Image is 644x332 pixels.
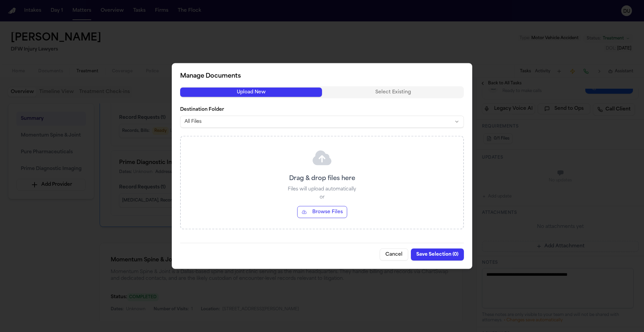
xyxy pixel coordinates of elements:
button: Save Selection (0) [411,249,464,261]
button: Select Existing [322,88,464,97]
button: Browse Files [297,206,347,218]
label: Destination Folder [180,106,464,113]
button: Upload New [180,88,322,97]
h2: Manage Documents [180,72,464,81]
p: or [320,194,325,201]
button: Cancel [380,249,408,261]
p: Drag & drop files here [289,174,355,183]
p: Files will upload automatically [288,186,356,193]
